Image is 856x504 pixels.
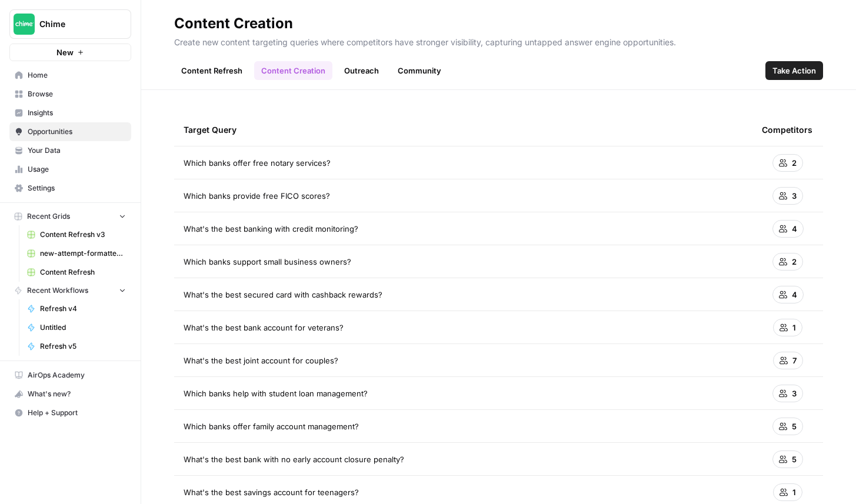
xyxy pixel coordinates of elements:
span: 1 [792,322,796,333]
span: What's the best secured card with cashback rewards? [184,289,382,301]
span: 4 [792,223,797,235]
span: Insights [28,108,126,118]
button: Recent Workflows [9,282,131,299]
button: Recent Grids [9,208,131,225]
span: What's the best bank account for veterans? [184,322,344,333]
span: Browse [28,89,126,99]
span: 5 [792,420,797,432]
a: Content Refresh [174,61,249,80]
a: Outreach [337,61,386,80]
span: Usage [28,164,126,175]
span: 4 [792,289,797,301]
span: Content Refresh v3 [40,229,126,240]
span: Which banks support small business owners? [184,256,351,268]
span: Which banks help with student loan management? [184,388,368,399]
span: 1 [792,486,796,498]
button: Workspace: Chime [9,9,131,39]
span: 2 [792,256,797,268]
a: Untitled [22,318,131,337]
span: Which banks offer free notary services? [184,157,331,169]
a: Refresh v5 [22,337,131,356]
span: 3 [792,190,797,202]
a: Insights [9,104,131,122]
span: Take Action [772,65,816,76]
span: Opportunities [28,126,126,137]
button: Take Action [765,61,823,80]
span: Which banks provide free FICO scores? [184,190,330,202]
a: Settings [9,179,131,198]
span: 5 [792,453,797,465]
div: Content Creation [174,14,293,33]
button: New [9,44,131,61]
span: Recent Grids [27,211,70,222]
span: What's the best savings account for teenagers? [184,486,359,498]
a: Content Refresh v3 [22,225,131,244]
a: Refresh v4 [22,299,131,318]
button: What's new? [9,385,131,403]
a: Content Refresh [22,263,131,282]
span: What's the best joint account for couples? [184,355,338,366]
span: Your Data [28,145,126,156]
a: Community [391,61,448,80]
span: Which banks offer family account management? [184,420,359,432]
span: 7 [792,355,797,366]
span: Content Refresh [40,267,126,278]
span: What's the best bank with no early account closure penalty? [184,453,404,465]
span: Help + Support [28,408,126,418]
button: Help + Support [9,403,131,422]
div: Target Query [184,114,743,146]
a: AirOps Academy [9,366,131,385]
span: Settings [28,183,126,193]
span: Refresh v4 [40,303,126,314]
span: new-attempt-formatted.csv [40,248,126,259]
a: new-attempt-formatted.csv [22,244,131,263]
div: What's new? [10,385,131,403]
div: Competitors [762,114,812,146]
span: Untitled [40,322,126,333]
span: Refresh v5 [40,341,126,352]
span: Home [28,70,126,81]
span: 2 [792,157,797,169]
span: Recent Workflows [27,285,88,296]
a: Your Data [9,141,131,160]
a: Content Creation [254,61,332,80]
img: Chime Logo [14,14,35,35]
p: Create new content targeting queries where competitors have stronger visibility, capturing untapp... [174,33,823,48]
a: Usage [9,160,131,179]
span: AirOps Academy [28,370,126,380]
a: Opportunities [9,122,131,141]
a: Home [9,66,131,85]
a: Browse [9,85,131,104]
span: What's the best banking with credit monitoring? [184,223,358,235]
span: New [56,46,74,58]
span: 3 [792,388,797,399]
span: Chime [39,18,111,30]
